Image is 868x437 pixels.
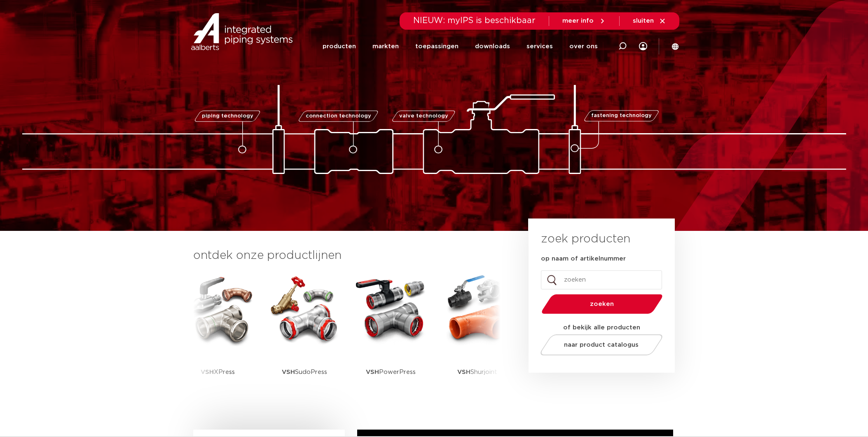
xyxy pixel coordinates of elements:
[562,17,606,25] a: meer info
[399,113,448,119] span: valve technology
[564,342,639,348] span: naar product catalogus
[372,31,399,62] a: markten
[366,369,379,375] strong: VSH
[475,31,510,62] a: downloads
[457,346,497,398] p: Shurjoint
[541,270,662,289] input: zoeken
[541,255,626,263] label: op naam of artikelnummer
[305,113,371,119] span: connection technology
[591,113,652,119] span: fastening technology
[181,272,255,398] a: VSHXPress
[440,272,515,398] a: VSHShurjoint
[413,16,536,25] span: NIEUW: myIPS is beschikbaar
[541,231,630,247] h3: zoek producten
[569,31,598,62] a: over ons
[563,301,641,307] span: zoeken
[323,31,598,62] nav: Menu
[526,31,553,62] a: services
[457,369,470,375] strong: VSH
[267,272,342,398] a: VSHSudoPress
[366,346,416,398] p: PowerPress
[282,369,295,375] strong: VSH
[538,334,664,355] a: naar product catalogus
[633,17,666,25] a: sluiten
[633,18,654,24] span: sluiten
[562,18,594,24] span: meer info
[282,346,327,398] p: SudoPress
[193,247,501,264] h3: ontdek onze productlijnen
[538,294,666,315] button: zoeken
[202,113,253,119] span: piping technology
[323,31,356,62] a: producten
[201,369,214,375] strong: VSH
[415,31,459,62] a: toepassingen
[354,272,428,398] a: VSHPowerPress
[201,346,235,398] p: XPress
[563,324,640,331] strong: of bekijk alle producten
